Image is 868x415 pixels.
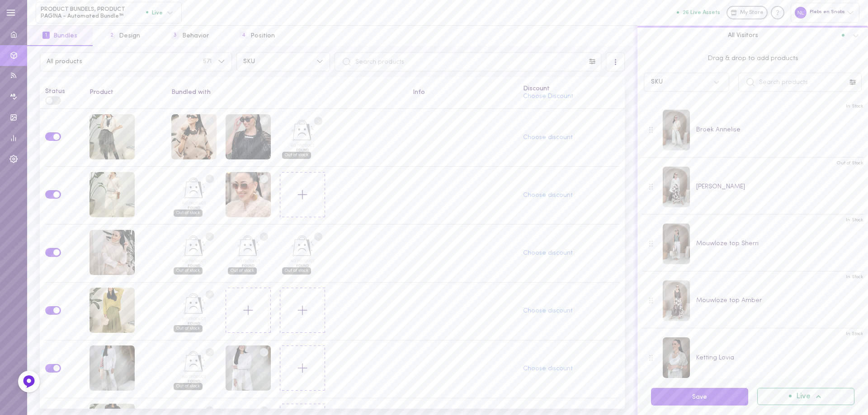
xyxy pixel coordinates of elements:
[47,59,203,65] span: All products
[677,9,720,15] button: 26 Live Assets
[796,393,811,401] span: Live
[93,26,156,46] button: 2Design
[22,375,36,388] img: Feedback Button
[791,3,859,22] div: Plebs en Snobs
[523,93,573,100] button: Choose Discount
[156,26,224,46] button: 3Behavior
[523,250,573,256] button: Choose discount
[171,32,179,39] span: 3
[27,26,93,46] button: 1Bundles
[108,32,115,39] span: 2
[757,388,854,405] button: Live
[174,267,203,275] span: Out of stock
[740,9,764,17] span: My Store
[523,308,573,314] button: Choose discount
[203,59,212,65] span: 571
[236,52,330,71] button: SKU
[738,73,862,92] input: Search products
[413,89,513,96] div: Info
[280,230,325,277] div: NO PRODUCT 9827209740631
[90,114,135,161] div: Rok Denise
[846,103,863,110] span: In Stock
[174,325,203,332] span: Out of stock
[696,239,759,248] div: Mouwloze top Sherri
[523,86,620,92] div: Discount
[644,54,862,64] span: Drag & drop to add products
[282,152,311,159] span: Out of stock
[226,172,271,219] div: Zonnebril Jetro
[523,366,573,372] button: Choose discount
[280,114,325,161] div: NO PRODUCT 9826656878935
[171,89,402,96] div: Bundled with
[42,32,50,39] span: 1
[335,52,601,71] input: Search products
[40,52,232,71] button: All products571
[41,6,146,20] span: PRODUCT BUNDELS, PRODUCT PAGINA - Automated Bundle™
[282,267,311,275] span: Out of stock
[696,296,762,305] div: Mouwloze top Amber
[146,9,163,15] span: Live
[846,274,863,280] span: In Stock
[846,331,863,337] span: In Stock
[243,59,310,65] span: SKU
[171,345,217,392] div: NO PRODUCT 9614270628183
[171,114,217,161] div: Zonnebril Izo
[696,182,745,191] div: [PERSON_NAME]
[90,288,135,335] div: Rok Elinor
[224,26,290,46] button: 4Position
[836,160,863,167] span: Out of Stock
[726,6,768,19] a: My Store
[171,230,217,277] div: NO PRODUCT 8710509887831
[174,210,203,217] span: Out of stock
[523,135,573,141] button: Choose discount
[45,82,80,95] div: Status
[226,230,271,277] div: NO PRODUCT 8679345357143
[90,172,135,219] div: Trui Miras
[228,267,257,275] span: Out of stock
[90,230,135,277] div: Spencer Hannah
[240,32,247,39] span: 4
[90,345,135,392] div: Broek Nori
[696,353,734,363] div: Ketting Lovia
[728,31,758,39] span: All Visitors
[651,79,663,85] div: SKU
[171,172,217,219] div: NO PRODUCT 8708894753111
[677,9,726,16] a: 26 Live Assets
[226,345,271,392] div: Vest Victoria
[171,288,217,335] div: NO PRODUCT 8652969443671
[771,6,784,19] div: Knowledge center
[651,388,748,406] button: Save
[90,89,161,96] div: Product
[226,114,271,161] div: Ketting Bo
[846,217,863,224] span: In Stock
[696,125,741,135] div: Broek Annelise
[174,383,203,390] span: Out of stock
[523,192,573,199] button: Choose discount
